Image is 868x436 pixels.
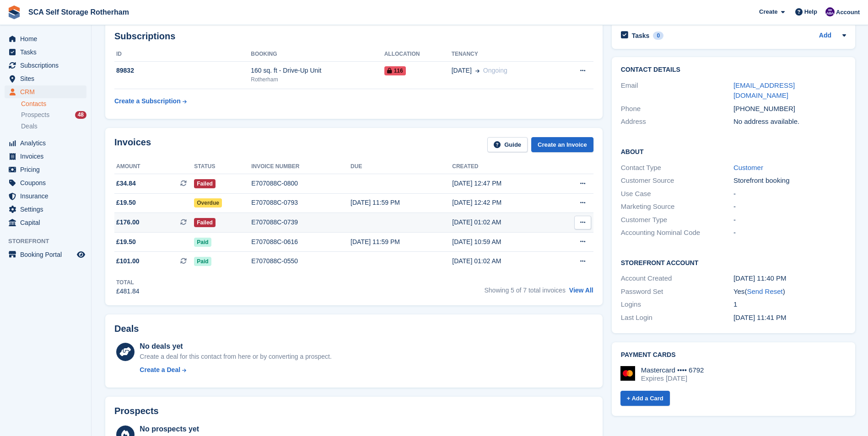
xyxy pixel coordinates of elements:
[114,93,187,110] a: Create a Subscription
[483,67,507,74] span: Ongoing
[5,150,86,163] a: menu
[114,324,139,334] h2: Deals
[140,341,331,352] div: No deals yet
[487,137,528,152] a: Guide
[759,7,777,16] span: Create
[114,406,159,416] h2: Prospects
[620,366,635,381] img: Mastercard Logo
[75,111,86,119] div: 48
[20,137,75,149] span: Analytics
[25,5,133,20] a: SCA Self Storage Rotherham
[5,46,86,58] a: menu
[452,47,557,62] th: Tenancy
[140,365,180,375] div: Create a Deal
[7,5,21,19] img: stora-icon-8386f47178a22dfd0bd8f6a31ec36ba5ce8667c1dd55bd0f319d3a0aa187defe.svg
[114,137,151,152] h2: Invoices
[251,160,350,174] th: Invoice number
[20,190,75,202] span: Insurance
[531,137,593,152] a: Create an Invoice
[569,287,593,294] a: View All
[350,160,452,174] th: Due
[5,176,86,189] a: menu
[733,189,846,199] div: -
[194,238,211,247] span: Paid
[116,287,140,296] div: £481.84
[452,237,554,247] div: [DATE] 10:59 AM
[744,287,785,295] span: ( )
[251,198,350,207] div: E707088C-0793
[114,96,181,106] div: Create a Subscription
[733,164,763,171] a: Customer
[621,215,733,225] div: Customer Type
[350,198,452,207] div: [DATE] 11:59 PM
[20,46,75,58] span: Tasks
[5,216,86,229] a: menu
[621,66,846,74] h2: Contact Details
[621,273,733,284] div: Account Created
[251,237,350,247] div: E707088C-0616
[484,287,565,294] span: Showing 5 of 7 total invoices
[20,59,75,72] span: Subscriptions
[21,110,86,120] a: Prospects 48
[20,248,75,261] span: Booking Portal
[75,249,86,260] a: Preview store
[641,366,704,374] div: Mastercard •••• 6792
[733,104,846,114] div: [PHONE_NUMBER]
[733,228,846,238] div: -
[21,111,49,119] span: Prospects
[5,72,86,85] a: menu
[804,7,817,16] span: Help
[452,66,472,75] span: [DATE]
[620,391,670,406] a: + Add a Card
[20,72,75,85] span: Sites
[452,256,554,266] div: [DATE] 01:02 AM
[20,203,75,216] span: Settings
[5,203,86,216] a: menu
[114,31,593,42] h2: Subscriptions
[140,352,331,362] div: Create a deal for this contact from here or by converting a prospect.
[194,257,211,266] span: Paid
[20,163,75,176] span: Pricing
[5,59,86,72] a: menu
[733,81,795,100] a: [EMAIL_ADDRESS][DOMAIN_NAME]
[20,32,75,45] span: Home
[194,160,251,174] th: Status
[747,287,782,295] a: Send Reset
[5,32,86,45] a: menu
[733,175,846,186] div: Storefront booking
[621,228,733,238] div: Accounting Nominal Code
[621,80,733,101] div: Email
[641,374,704,383] div: Expires [DATE]
[251,218,350,227] div: E707088C-0739
[116,218,140,227] span: £176.00
[836,8,860,17] span: Account
[251,66,384,75] div: 160 sq. ft - Drive-Up Unit
[21,122,86,131] a: Deals
[733,314,787,321] time: 2025-06-08 22:41:24 UTC
[251,47,384,62] th: Booking
[20,85,75,98] span: CRM
[653,32,663,40] div: 0
[621,313,733,323] div: Last Login
[384,47,452,62] th: Allocation
[114,66,251,75] div: 89832
[21,122,38,131] span: Deals
[621,258,846,267] h2: Storefront Account
[825,7,835,16] img: Kelly Neesham
[621,147,846,156] h2: About
[384,66,406,75] span: 116
[733,215,846,225] div: -
[621,351,846,359] h2: Payment cards
[116,237,136,247] span: £19.50
[116,278,140,287] div: Total
[8,237,91,246] span: Storefront
[5,163,86,176] a: menu
[452,198,554,207] div: [DATE] 12:42 PM
[621,175,733,186] div: Customer Source
[621,299,733,310] div: Logins
[140,365,331,375] a: Create a Deal
[452,218,554,227] div: [DATE] 01:02 AM
[5,190,86,202] a: menu
[5,85,86,98] a: menu
[632,32,650,40] h2: Tasks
